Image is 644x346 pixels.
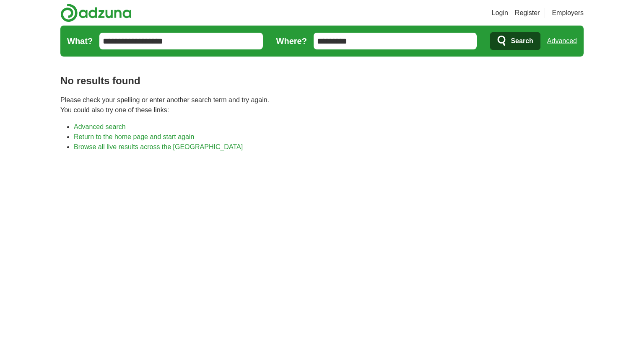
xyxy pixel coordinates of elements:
[547,33,577,49] a: Advanced
[492,8,508,18] a: Login
[515,8,540,18] a: Register
[74,143,243,150] a: Browse all live results across the [GEOGRAPHIC_DATA]
[60,73,584,88] h1: No results found
[67,35,93,47] label: What?
[74,133,194,140] a: Return to the home page and start again
[74,123,126,130] a: Advanced search
[511,33,533,49] span: Search
[552,8,584,18] a: Employers
[490,32,540,50] button: Search
[276,35,307,47] label: Where?
[60,3,132,22] img: Adzuna logo
[60,95,584,115] p: Please check your spelling or enter another search term and try again. You could also try one of ...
